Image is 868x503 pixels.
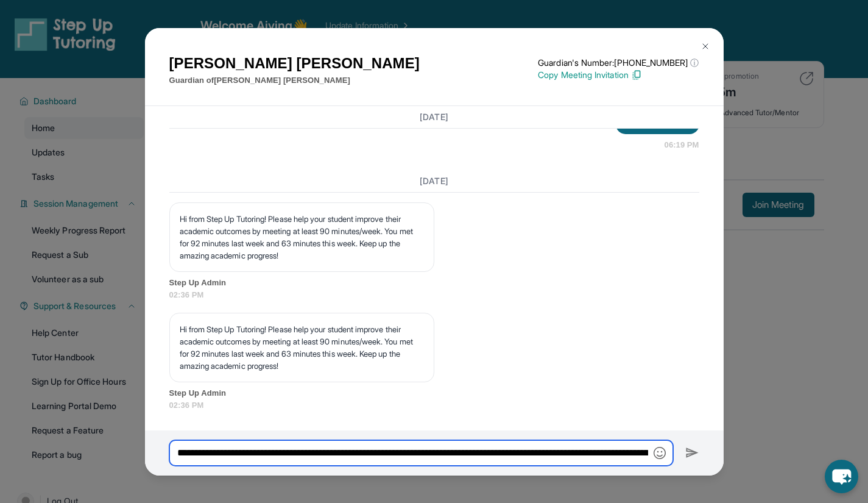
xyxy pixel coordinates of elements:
p: Copy Meeting Invitation [538,69,699,81]
p: Hi from Step Up Tutoring! Please help your student improve their academic outcomes by meeting at ... [180,323,424,372]
span: Step Up Admin [169,277,699,289]
span: Step Up Admin [169,387,699,399]
h1: [PERSON_NAME] [PERSON_NAME] [169,52,420,74]
img: Copy Icon [631,70,642,80]
button: chat-button [825,460,858,493]
img: Close Icon [700,41,710,51]
p: Guardian of [PERSON_NAME] [PERSON_NAME] [169,74,420,87]
span: 02:36 PM [169,399,699,412]
span: ⓘ [690,57,699,69]
span: 02:36 PM [169,289,699,301]
span: 06:19 PM [665,139,699,151]
img: Send icon [685,446,699,460]
p: Guardian's Number: [PHONE_NUMBER] [538,57,699,69]
h3: [DATE] [169,111,699,123]
h3: [DATE] [169,175,699,187]
img: Emoji [654,447,666,459]
p: Hi from Step Up Tutoring! Please help your student improve their academic outcomes by meeting at ... [180,213,424,262]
